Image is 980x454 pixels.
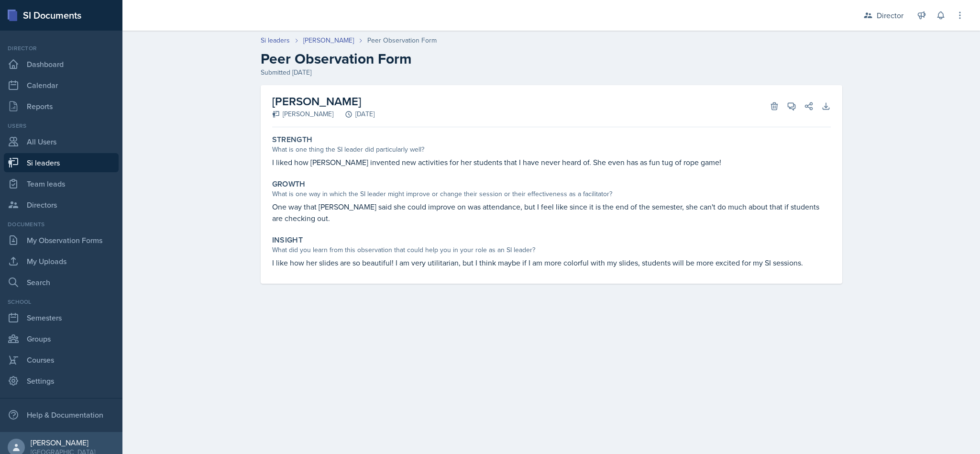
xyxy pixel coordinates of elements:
[4,308,119,327] a: Semesters
[272,235,303,245] label: Insight
[261,50,842,67] h2: Peer Observation Form
[272,135,313,144] label: Strength
[4,97,119,116] a: Reports
[272,156,831,168] p: I liked how [PERSON_NAME] invented new activities for her students that I have never heard of. Sh...
[272,93,374,110] h2: [PERSON_NAME]
[272,144,831,155] div: What is one thing the SI leader did particularly well?
[877,10,903,21] div: Director
[4,252,119,271] a: My Uploads
[4,122,119,130] div: Users
[303,35,354,45] a: [PERSON_NAME]
[272,189,831,199] div: What is one way in which the SI leader might improve or change their session or their effectivene...
[4,273,119,292] a: Search
[272,257,831,268] p: I like how her slides are so beautiful! I am very utilitarian, but I think maybe if I am more col...
[261,67,842,78] div: Submitted [DATE]
[4,55,119,74] a: Dashboard
[272,201,831,224] p: One way that [PERSON_NAME] said she could improve on was attendance, but I feel like since it is ...
[4,153,119,172] a: Si leaders
[4,298,119,306] div: School
[4,220,119,229] div: Documents
[4,76,119,95] a: Calendar
[272,179,306,189] label: Growth
[4,371,119,390] a: Settings
[4,44,119,53] div: Director
[4,195,119,214] a: Directors
[4,329,119,348] a: Groups
[4,132,119,151] a: All Users
[367,35,437,45] div: Peer Observation Form
[4,350,119,369] a: Courses
[272,109,333,119] div: [PERSON_NAME]
[4,174,119,193] a: Team leads
[31,438,95,447] div: [PERSON_NAME]
[261,35,290,45] a: Si leaders
[4,405,119,424] div: Help & Documentation
[272,245,831,255] div: What did you learn from this observation that could help you in your role as an SI leader?
[333,109,374,119] div: [DATE]
[4,231,119,250] a: My Observation Forms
